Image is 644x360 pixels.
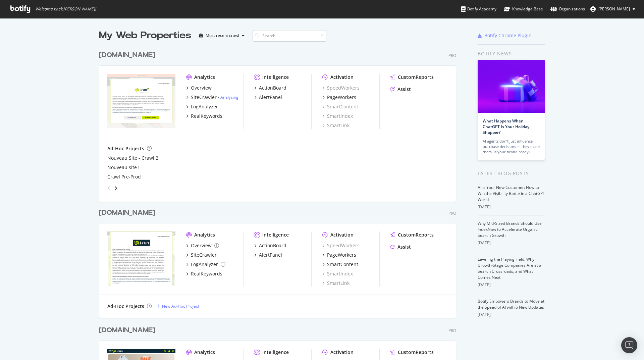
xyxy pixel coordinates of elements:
[330,74,354,81] div: Activation
[478,240,545,246] div: [DATE]
[186,113,222,119] a: RealKeywords
[186,252,217,258] a: SiteCrawler
[191,270,222,277] div: RealKeywords
[322,280,350,287] a: SmartLink
[322,242,360,249] a: SpeedWorkers
[585,4,641,14] button: [PERSON_NAME]
[259,94,282,101] div: AlertPanel
[598,6,630,12] span: joanna duchesne
[483,139,540,155] div: AI agents don’t just influence purchase decisions — they make them. Is your brand ready?
[107,232,175,286] img: i-run.de
[254,242,286,249] a: ActionBoard
[259,242,286,249] div: ActionBoard
[191,242,212,249] div: Overview
[194,232,215,238] div: Analytics
[550,6,585,12] div: Organizations
[390,232,434,238] a: CustomReports
[191,261,218,268] div: LogAnalyzer
[107,155,158,161] a: Nouveau Site - Crawl 2
[461,6,496,12] div: Botify Academy
[186,242,219,249] a: Overview
[220,94,238,100] a: Analyzing
[398,232,434,238] div: CustomReports
[259,252,282,258] div: AlertPanel
[322,103,358,110] a: SmartContent
[504,6,543,12] div: Knowledge Base
[105,183,113,194] div: angle-left
[390,86,411,93] a: Assist
[398,349,434,356] div: CustomReports
[186,270,222,277] a: RealKeywords
[191,103,218,110] div: LogAnalyzer
[191,252,217,258] div: SiteCrawler
[484,32,532,39] div: Botify Chrome Plugin
[113,185,118,192] div: angle-right
[478,50,545,57] div: Botify news
[99,50,155,60] div: [DOMAIN_NAME]
[107,173,141,180] a: Crawl Pre-Prod
[254,94,282,101] a: AlertPanel
[327,252,356,258] div: PageWorkers
[197,30,247,41] button: Most recent crawl
[186,103,218,110] a: LogAnalyzer
[322,113,353,119] a: SmartIndex
[186,85,212,91] a: Overview
[478,256,541,280] a: Leveling the Playing Field: Why Growth-Stage Companies Are at a Search Crossroads, and What Comes...
[478,312,545,318] div: [DATE]
[186,94,238,101] a: SiteCrawler- Analyzing
[483,118,529,135] a: What Happens When ChatGPT Is Your Holiday Shopper?
[390,74,434,81] a: CustomReports
[99,50,158,60] a: [DOMAIN_NAME]
[390,349,434,356] a: CustomReports
[397,244,411,250] div: Assist
[162,303,199,309] div: New Ad-Hoc Project
[218,94,238,100] div: -
[327,94,356,101] div: PageWorkers
[191,94,217,101] div: SiteCrawler
[262,74,289,81] div: Intelligence
[194,74,215,81] div: Analytics
[253,30,326,42] input: Search
[194,349,215,356] div: Analytics
[448,328,456,333] div: Pro
[259,85,286,91] div: ActionBoard
[448,53,456,58] div: Pro
[107,164,140,171] a: Nouveau site !
[448,210,456,216] div: Pro
[157,303,199,309] a: New Ad-Hoc Project
[191,113,222,119] div: RealKeywords
[621,337,637,353] div: Open Intercom Messenger
[35,6,96,12] span: Welcome back, [PERSON_NAME] !
[99,325,158,335] a: [DOMAIN_NAME]
[478,32,532,39] a: Botify Chrome Plugin
[397,86,411,93] div: Assist
[322,261,358,268] a: SmartContent
[330,349,354,356] div: Activation
[322,85,360,91] a: SpeedWorkers
[322,94,356,101] a: PageWorkers
[262,349,289,356] div: Intelligence
[478,298,544,310] a: Botify Empowers Brands to Move at the Speed of AI with 6 New Updates
[390,244,411,250] a: Assist
[191,85,212,91] div: Overview
[478,60,545,113] img: What Happens When ChatGPT Is Your Holiday Shopper?
[107,145,144,152] div: Ad-Hoc Projects
[107,74,175,128] img: i-run.fr
[322,270,353,277] a: SmartIndex
[99,208,158,218] a: [DOMAIN_NAME]
[478,170,545,177] div: Latest Blog Posts
[322,122,350,129] div: SmartLink
[99,208,155,218] div: [DOMAIN_NAME]
[254,85,286,91] a: ActionBoard
[262,232,289,238] div: Intelligence
[254,252,282,258] a: AlertPanel
[99,29,191,42] div: My Web Properties
[478,282,545,288] div: [DATE]
[478,204,545,210] div: [DATE]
